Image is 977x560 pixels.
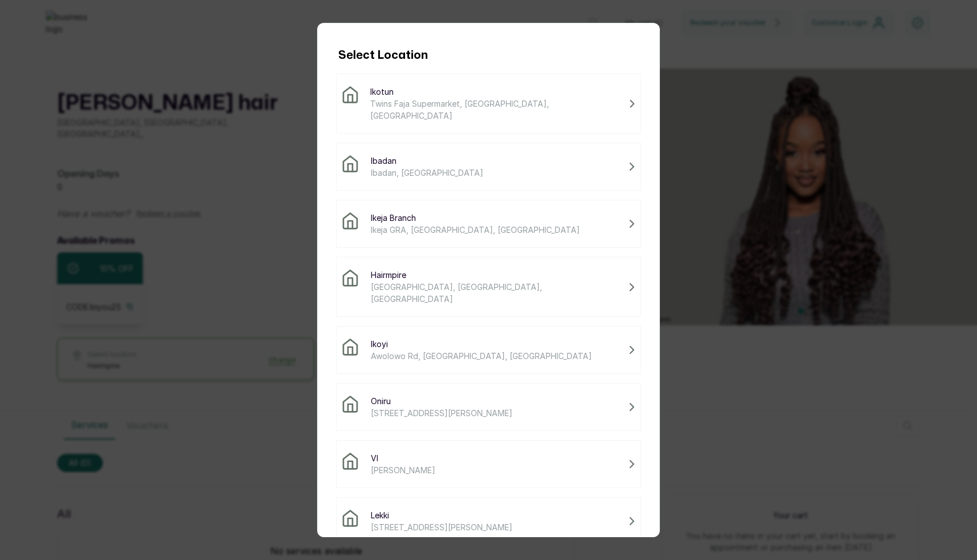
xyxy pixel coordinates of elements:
[371,452,435,464] span: VI
[371,269,624,281] span: Hairmpire
[371,212,580,224] span: Ikeja Branch
[371,509,512,521] span: Lekki
[371,338,592,350] span: Ikoyi
[371,395,512,407] span: Oniru
[371,464,435,476] span: [PERSON_NAME]
[338,46,428,65] h1: Select Location
[370,86,624,98] span: Ikotun
[371,167,483,179] span: Ibadan, [GEOGRAPHIC_DATA]
[370,98,624,122] span: Twins Faja Supermarket, [GEOGRAPHIC_DATA], [GEOGRAPHIC_DATA]
[371,155,483,167] span: Ibadan
[371,224,580,236] span: Ikeja GRA, [GEOGRAPHIC_DATA], [GEOGRAPHIC_DATA]
[371,350,592,362] span: Awolowo Rd, [GEOGRAPHIC_DATA], [GEOGRAPHIC_DATA]
[371,521,512,533] span: [STREET_ADDRESS][PERSON_NAME]
[371,281,624,305] span: [GEOGRAPHIC_DATA], [GEOGRAPHIC_DATA], [GEOGRAPHIC_DATA]
[371,407,512,419] span: [STREET_ADDRESS][PERSON_NAME]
